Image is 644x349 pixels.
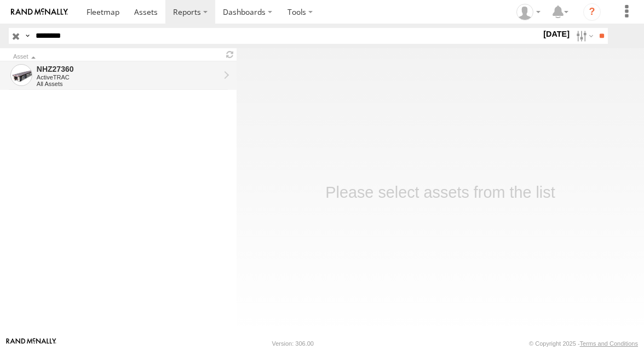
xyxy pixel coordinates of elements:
[37,74,220,81] div: ActiveTRAC
[580,340,638,347] a: Terms and Conditions
[37,81,220,87] div: All Assets
[11,8,68,16] img: rand-logo.svg
[513,4,544,20] div: Zulema McIntosch
[23,28,32,44] label: Search Query
[37,64,220,74] div: NHZ27360 - View Asset History
[541,28,572,40] label: [DATE]
[223,49,237,60] span: Refresh
[583,3,601,21] i: ?
[13,54,219,60] div: Click to Sort
[572,28,595,44] label: Search Filter Options
[529,340,638,347] div: © Copyright 2025 -
[272,340,314,347] div: Version: 306.00
[6,338,56,349] a: Visit our Website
